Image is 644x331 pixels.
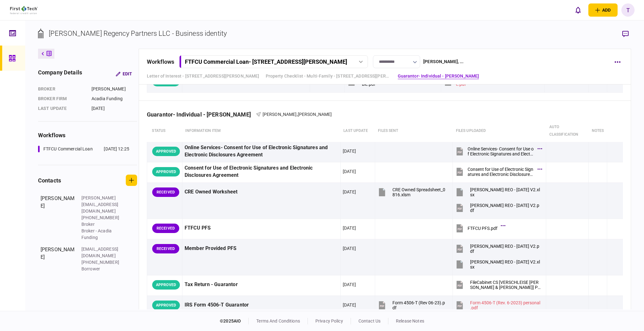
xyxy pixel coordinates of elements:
div: Tax Return - Guarantor [185,278,338,292]
div: [EMAIL_ADDRESS][DOMAIN_NAME] [81,246,122,259]
div: Shimon Verschleisser REO - August 2025 V2.pdf [470,203,541,213]
div: [PERSON_NAME] [41,195,75,241]
div: workflows [38,131,137,139]
button: Shimon Verschleisser REO - August 2025 V2.xlsx [455,257,541,271]
div: [PHONE_NUMBER] [81,259,122,266]
div: contacts [38,176,61,185]
div: RECEIVED [152,224,179,233]
div: [DATE] [343,225,356,231]
button: Online Services- Consent for Use of Electronic Signatures and Electronic Disclosures Agreement.pdf [455,144,541,158]
div: Shimon Verschleisser REO - August 2025 V2.xlsx [470,187,541,197]
a: release notes [396,318,424,323]
div: Member Provided PFS [185,241,338,256]
a: contact us [358,318,380,323]
div: workflows [147,57,174,66]
div: IRS Form 4506-T Guarantor [185,298,338,312]
div: RECEIVED [152,244,179,253]
img: client company logo [10,6,38,14]
a: Property Checklist - Multi-Family - [STREET_ADDRESS][PERSON_NAME] [266,73,391,79]
div: [DATE] [343,148,356,154]
div: APPROVED [152,147,180,156]
div: Broker [38,86,85,92]
div: © 2025 AIO [220,318,249,324]
button: T [621,3,635,17]
div: Online Services- Consent for Use of Electronic Signatures and Electronic Disclosures Agreement.pdf [468,146,534,156]
th: files sent [375,120,452,142]
div: APPROVED [152,280,180,290]
div: APPROVED [152,167,180,176]
div: FTFCU Commercial Loan [43,146,93,152]
th: Files uploaded [453,120,546,142]
div: Broker - Acadia Funding [81,228,122,241]
button: open notifications list [571,3,585,17]
span: , [297,112,298,117]
button: open adding identity options [588,3,618,17]
div: RECEIVED [152,187,179,197]
div: Broker [81,221,122,228]
div: APPROVED [152,301,180,310]
button: FTFCU Commercial Loan- [STREET_ADDRESS][PERSON_NAME] [179,55,368,68]
div: [DATE] [92,105,137,112]
div: [DATE] [343,189,356,195]
div: Shimon Verschleisser REO - August 2025 V2.pdf [470,244,541,254]
div: Consent for Use of Electronic Signatures and Electronic Disclosures Agreement.pdf [468,167,534,177]
button: FileCabinet CS [VERSCHLEISE VERSCHLEISSER, SHIMON & TOVA] Print Output 2024 EXT.pdf [455,278,541,292]
a: Letter of Interest - [STREET_ADDRESS][PERSON_NAME] [147,73,259,79]
button: Edit [111,68,137,79]
div: [PERSON_NAME][EMAIL_ADDRESS][DOMAIN_NAME] [81,195,122,214]
div: FTFCU PFS.pdf [468,226,497,231]
div: [PERSON_NAME] , ... [423,58,464,65]
div: Guarantor- Individual - [PERSON_NAME] [147,111,256,118]
div: CRE Owned Spreadsheet_0816.xlsm [392,187,447,197]
a: Guarantor- Individual - [PERSON_NAME] [398,73,479,79]
div: FTFCU PFS [185,221,338,235]
div: company details [38,68,82,79]
div: Form 4506-T (Rev. 6-2023) personal.pdf [470,300,541,310]
th: last update [340,120,375,142]
button: Form 4506-T (Rev. 6-2023) personal.pdf [455,298,541,312]
button: CRE Owned Spreadsheet_0816.xlsm [377,185,447,199]
div: Shimon Verschleisser REO - August 2025 V2.xlsx [470,259,541,269]
button: Form 4506-T (Rev 06-23).pdf [377,298,447,312]
div: [PERSON_NAME] Regency Partners LLC - Business identity [49,28,227,39]
div: FileCabinet CS [VERSCHLEISE VERSCHLEISSER, SHIMON & TOVA] Print Output 2024 EXT.pdf [470,280,541,290]
th: status [147,120,182,142]
span: [PERSON_NAME] [263,112,297,117]
div: FTFCU Commercial Loan - [STREET_ADDRESS][PERSON_NAME] [185,58,347,65]
div: [PERSON_NAME] [92,86,137,92]
button: Consent for Use of Electronic Signatures and Electronic Disclosures Agreement.pdf [455,165,541,179]
div: last update [38,105,85,112]
div: [PHONE_NUMBER] [81,214,122,221]
div: CRE Owned Worksheet [185,185,338,199]
div: Consent for Use of Electronic Signatures and Electronic Disclosures Agreement [185,165,338,179]
div: broker firm [38,95,85,102]
a: FTFCU Commercial Loan[DATE] 12:25 [38,146,129,152]
div: Form 4506-T (Rev 06-23).pdf [392,300,447,310]
th: Information item [182,120,340,142]
div: [DATE] [343,168,356,175]
button: Shimon Verschleisser REO - August 2025 V2.xlsx [455,185,541,199]
div: [DATE] [343,281,356,288]
div: Online Services- Consent for Use of Electronic Signatures and Electronic Disclosures Agreement [185,144,338,159]
button: FTFCU PFS.pdf [455,221,504,235]
a: privacy policy [315,318,343,323]
div: [DATE] 12:25 [104,146,129,152]
div: Borrower [81,266,122,272]
th: notes [589,120,607,142]
button: Shimon Verschleisser REO - August 2025 V2.pdf [455,201,541,215]
th: auto classification [546,120,589,142]
span: [PERSON_NAME] [298,112,332,117]
div: [DATE] [343,245,356,252]
div: Acadia Funding [92,95,137,102]
div: [PERSON_NAME] [41,246,75,272]
a: terms and conditions [256,318,300,323]
div: [DATE] [343,302,356,308]
button: Shimon Verschleisser REO - August 2025 V2.pdf [455,241,541,256]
